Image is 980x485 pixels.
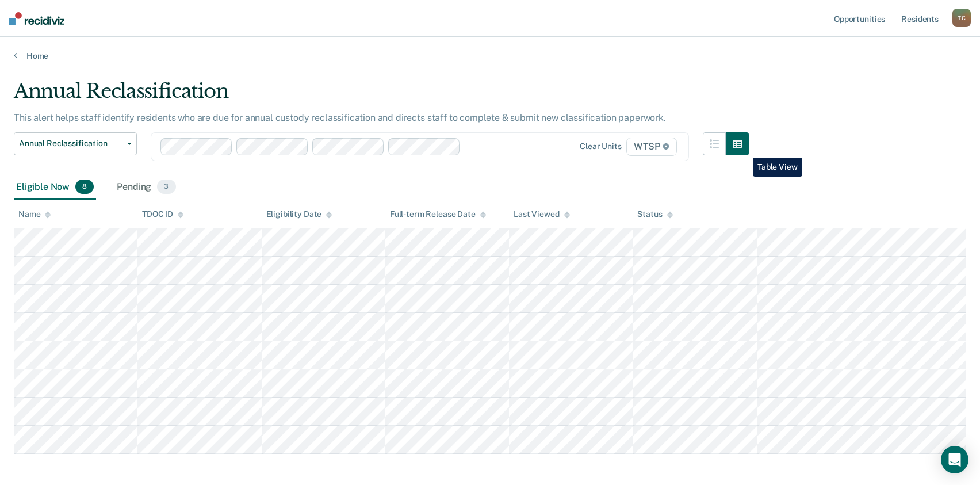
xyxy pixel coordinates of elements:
[114,175,178,200] div: Pending3
[14,79,749,112] div: Annual Reclassification
[19,139,122,148] span: Annual Reclassification
[952,9,971,27] div: T C
[75,180,94,194] span: 8
[142,209,183,219] div: TDOC ID
[580,142,622,151] div: Clear units
[390,209,486,219] div: Full-term Release Date
[14,51,966,61] a: Home
[14,132,137,155] button: Annual Reclassification
[952,9,971,27] button: TC
[626,138,677,156] span: WTSP
[14,112,666,123] p: This alert helps staff identify residents who are due for annual custody reclassification and dir...
[514,209,569,219] div: Last Viewed
[266,209,332,219] div: Eligibility Date
[157,180,175,194] span: 3
[9,12,64,25] img: Recidiviz
[637,209,672,219] div: Status
[18,209,51,219] div: Name
[941,446,968,473] div: Open Intercom Messenger
[14,175,96,200] div: Eligible Now8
